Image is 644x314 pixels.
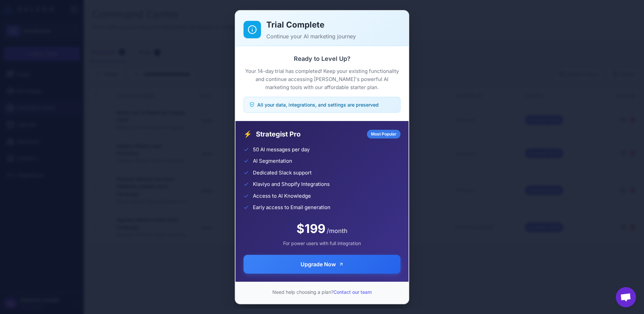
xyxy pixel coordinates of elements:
span: Access to AI Knowledge [253,192,311,200]
span: Strategist Pro [256,129,363,139]
a: Open chat [616,287,636,307]
span: Dedicated Slack support [253,169,312,177]
span: Early access to Email generation [253,204,330,211]
span: /month [327,226,347,235]
p: Continue your AI marketing journey [266,32,400,40]
span: AI Segmentation [253,157,292,165]
span: $199 [297,220,325,238]
span: All your data, integrations, and settings are preserved [257,101,379,108]
h2: Trial Complete [266,19,400,31]
button: Upgrade Now [244,255,400,274]
a: Contact our team [333,289,372,295]
div: For power users with full integration [244,240,400,247]
span: ⚡ [244,129,252,139]
h3: Ready to Level Up? [244,54,400,63]
span: Upgrade Now [301,260,336,268]
span: Klaviyo and Shopify Integrations [253,181,330,188]
p: Your 14-day trial has completed! Keep your existing functionality and continue accessing [PERSON_... [244,67,400,91]
span: 50 AI messages per day [253,146,310,154]
div: Most Popular [367,130,400,139]
p: Need help choosing a plan? [244,288,400,296]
